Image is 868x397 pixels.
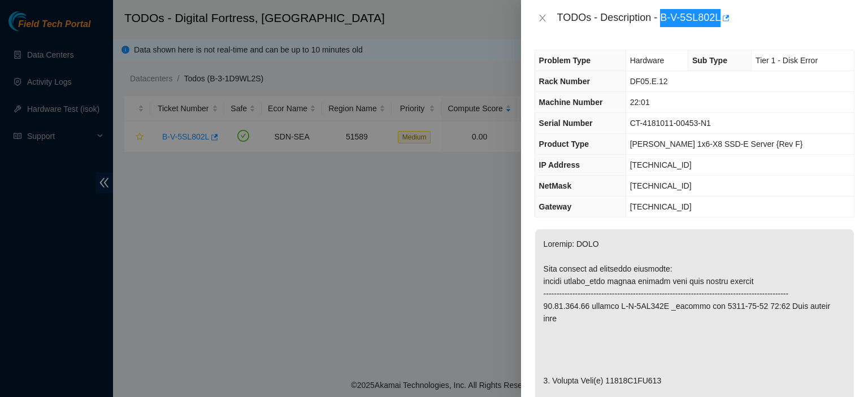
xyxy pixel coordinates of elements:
span: Serial Number [539,119,593,128]
span: Rack Number [539,77,590,86]
span: Sub Type [692,56,727,65]
span: CT-4181011-00453-N1 [630,119,711,128]
span: NetMask [539,181,572,190]
span: [TECHNICAL_ID] [630,160,692,169]
span: Gateway [539,202,572,211]
span: DF05.E.12 [630,77,668,86]
span: 22:01 [630,98,650,107]
span: [PERSON_NAME] 1x6-X8 SSD-E Server {Rev F} [630,139,803,149]
span: Product Type [539,139,589,149]
div: TODOs - Description - B-V-5SL802L [557,9,854,27]
span: Problem Type [539,56,591,65]
span: [TECHNICAL_ID] [630,202,692,211]
span: close [538,14,547,23]
span: Machine Number [539,98,603,107]
span: Tier 1 - Disk Error [756,56,818,65]
button: Close [535,13,550,24]
span: Hardware [630,56,665,65]
span: [TECHNICAL_ID] [630,181,692,190]
span: IP Address [539,160,580,169]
